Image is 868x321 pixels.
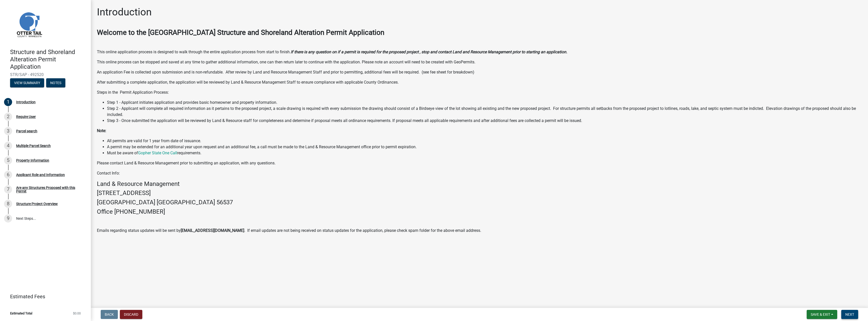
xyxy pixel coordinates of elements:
div: 1 [4,98,12,106]
div: Parcel search [16,129,37,133]
button: Notes [46,78,65,87]
button: Next [841,310,858,319]
h4: Land & Resource Management [97,180,862,188]
img: Otter Tail County, Minnesota [10,5,48,43]
wm-modal-confirm: Notes [46,81,65,85]
span: Back [105,312,114,316]
div: 9 [4,214,12,223]
div: Applicant Role and Information [16,173,65,177]
h1: Introduction [97,6,152,18]
div: Are any Structures Proposed with this Permit [16,186,83,193]
li: Step 3 - Once submitted the application will be reviewed by Land & Resource staff for completenes... [107,118,862,124]
button: Save & Exit [807,310,837,319]
li: Must be aware of requirements. [107,150,862,156]
button: Back [101,310,118,319]
p: This online process can be stopped and saved at any time to gather additional information, one ca... [97,59,862,65]
p: After submitting a complete application, the application will be reviewed by Land & Resource Mana... [97,79,862,85]
span: Estimated Total [10,312,32,315]
p: Emails regarding status updates will be sent by . If email updates are not being received on stat... [97,228,862,234]
div: Structure Project Overview [16,202,58,206]
h4: [STREET_ADDRESS] [97,189,862,197]
h4: Office [PHONE_NUMBER] [97,208,862,215]
strong: Welcome to the [GEOGRAPHIC_DATA] Structure and Shoreland Alteration Permit Application [97,28,384,37]
strong: Note: [97,128,106,133]
a: Gopher State One Call [138,151,177,155]
button: View Summary [10,78,44,87]
p: This online application process is designed to walk through the entire application process from s... [97,49,862,55]
p: Please contact Land & Resource Management prior to submitting an application, with any questions. [97,160,862,166]
div: Require User [16,115,36,118]
h4: [GEOGRAPHIC_DATA] [GEOGRAPHIC_DATA] 56537 [97,199,862,206]
div: 7 [4,185,12,193]
div: Introduction [16,100,36,104]
div: Multiple Parcel Search [16,144,51,147]
a: Estimated Fees [4,291,83,302]
li: A permit may be extended for an additional year upon request and an additional fee, a call must b... [107,144,862,150]
button: Discard [120,310,142,319]
p: Contact Info: [97,170,862,176]
div: 4 [4,142,12,150]
li: All permits are valid for 1 year from date of issuance. [107,138,862,144]
span: Next [845,312,854,316]
p: An application Fee is collected upon submission and is non-refundable. After review by Land and R... [97,69,862,75]
strong: If there is any question on if a permit is required for the proposed project , stop and contact L... [291,50,567,54]
div: Property Information [16,159,49,162]
div: 8 [4,200,12,208]
h4: Structure and Shoreland Alteration Permit Application [10,48,87,70]
div: 5 [4,156,12,164]
wm-modal-confirm: Summary [10,81,44,85]
li: Step 2 - Applicant will complete all required information as it pertains to the proposed project,... [107,106,862,118]
div: 6 [4,171,12,179]
div: 2 [4,113,12,121]
span: $0.00 [73,312,81,315]
li: Step 1 - Applicant initiates application and provides basic homeowner and property information. [107,100,862,106]
p: Steps in the Permit Application Process: [97,89,862,95]
strong: [EMAIL_ADDRESS][DOMAIN_NAME] [181,228,244,233]
span: Save & Exit [811,312,830,316]
div: 3 [4,127,12,135]
span: STR/SAP - 492520 [10,72,81,77]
